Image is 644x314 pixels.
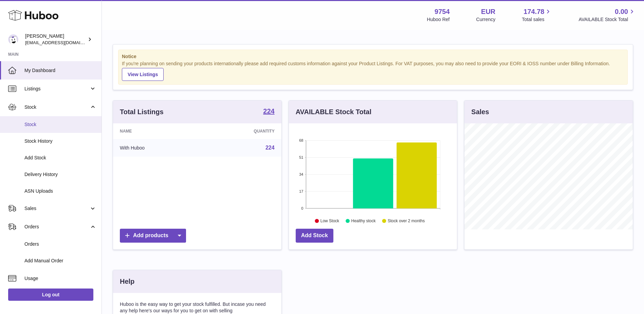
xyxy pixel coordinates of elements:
[113,123,202,139] th: Name
[523,7,544,16] span: 174.78
[24,67,96,74] span: My Dashboard
[120,107,164,117] h3: Total Listings
[265,145,275,151] a: 224
[351,219,376,223] text: Healthy stock
[202,123,281,139] th: Quantity
[113,139,202,157] td: With Huboo
[522,16,552,23] span: Total sales
[24,258,96,264] span: Add Manual Order
[427,16,450,23] div: Huboo Ref
[24,188,96,194] span: ASN Uploads
[481,7,495,16] strong: EUR
[8,34,18,45] img: info@fieldsluxury.london
[120,277,134,286] h3: Help
[122,60,624,81] div: If you're planning on sending your products internationally please add required customs informati...
[24,86,89,92] span: Listings
[120,229,186,243] a: Add products
[471,107,489,117] h3: Sales
[301,206,303,210] text: 0
[8,289,93,301] a: Log out
[24,224,89,230] span: Orders
[263,108,274,115] strong: 224
[24,171,96,178] span: Delivery History
[299,155,303,159] text: 51
[388,219,425,223] text: Stock over 2 months
[522,7,552,23] a: 174.78 Total sales
[24,138,96,144] span: Stock History
[263,108,274,116] a: 224
[476,16,496,23] div: Currency
[24,121,96,128] span: Stock
[299,189,303,193] text: 17
[24,155,96,161] span: Add Stock
[578,16,636,23] span: AVAILABLE Stock Total
[299,172,303,176] text: 34
[25,40,100,45] span: [EMAIL_ADDRESS][DOMAIN_NAME]
[320,219,339,223] text: Low Stock
[435,7,450,16] strong: 9754
[615,7,628,16] span: 0.00
[122,68,164,81] a: View Listings
[296,107,371,117] h3: AVAILABLE Stock Total
[578,7,636,23] a: 0.00 AVAILABLE Stock Total
[24,205,89,212] span: Sales
[24,241,96,247] span: Orders
[24,104,89,110] span: Stock
[122,53,624,60] strong: Notice
[24,275,96,282] span: Usage
[299,138,303,142] text: 68
[25,33,86,46] div: [PERSON_NAME]
[120,301,275,314] p: Huboo is the easy way to get your stock fulfilled. But incase you need any help here's our ways f...
[296,229,333,243] a: Add Stock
